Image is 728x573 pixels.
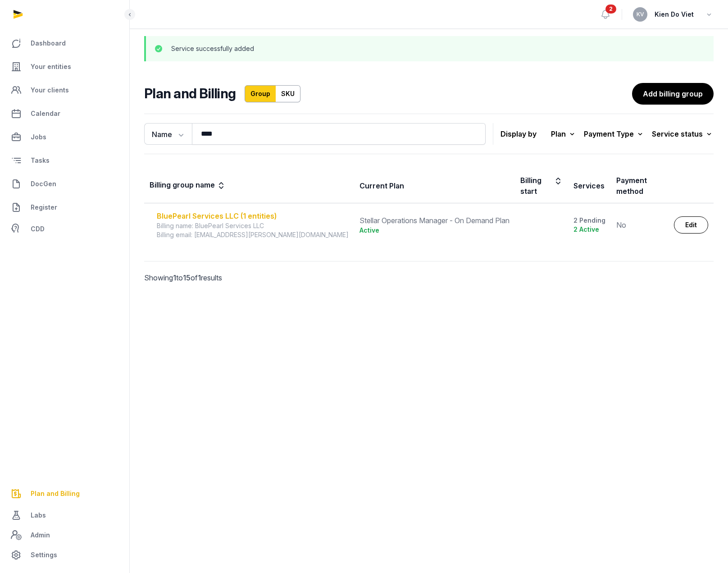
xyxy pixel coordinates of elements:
[31,108,60,119] span: Calendar
[637,12,644,17] span: KV
[31,179,56,189] span: DocGen
[31,224,45,234] span: CDD
[616,220,663,230] div: No
[157,221,349,230] div: Billing name: BluePearl Services LLC
[31,510,46,521] span: Labs
[520,175,563,197] div: Billing start
[7,504,122,526] a: Labs
[157,211,349,221] div: BluePearl Services LLC (1 entities)
[573,216,605,225] div: 2 Pending
[616,175,663,197] div: Payment method
[7,32,122,54] a: Dashboard
[31,550,57,560] span: Settings
[144,123,192,145] button: Name
[31,132,46,142] span: Jobs
[7,126,122,148] a: Jobs
[7,197,122,218] a: Register
[7,220,122,238] a: CDD
[605,5,616,14] span: 2
[31,488,80,499] span: Plan and Billing
[7,173,122,195] a: DocGen
[183,273,191,282] span: 15
[359,226,510,235] div: Active
[171,44,254,53] p: Service successfully added
[31,38,66,49] span: Dashboard
[359,215,510,226] div: Stellar Operations Manager - On Demand Plan
[150,179,226,192] div: Billing group name
[157,230,349,239] div: Billing email: [EMAIL_ADDRESS][PERSON_NAME][DOMAIN_NAME]
[573,225,605,234] div: 2 Active
[7,56,122,78] a: Your entities
[652,128,714,140] div: Service status
[7,150,122,171] a: Tasks
[500,127,537,141] p: Display by
[7,526,122,544] a: Admin
[31,155,50,166] span: Tasks
[674,216,708,234] a: Edit
[632,83,714,105] a: Add billing group
[245,85,276,102] a: Group
[7,79,122,101] a: Your clients
[31,85,69,96] span: Your clients
[173,273,176,282] span: 1
[359,180,404,191] div: Current Plan
[144,261,276,294] p: Showing to of results
[7,103,122,124] a: Calendar
[584,128,645,140] div: Payment Type
[31,530,50,541] span: Admin
[551,128,577,140] div: Plan
[573,180,605,191] div: Services
[198,273,201,282] span: 1
[276,85,300,102] a: SKU
[7,544,122,566] a: Settings
[31,61,71,72] span: Your entities
[31,202,57,213] span: Register
[633,7,647,22] button: KV
[7,483,122,504] a: Plan and Billing
[144,85,236,102] h2: Plan and Billing
[655,9,694,20] span: Kien Do Viet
